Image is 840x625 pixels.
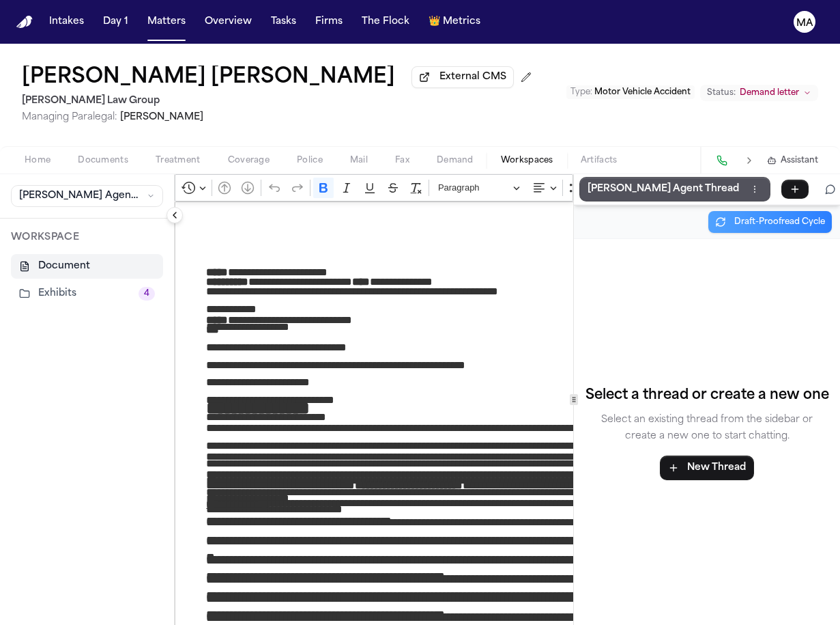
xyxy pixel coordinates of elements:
span: Police [297,155,323,166]
span: Demand [437,155,474,166]
span: Draft-Proofread Cycle [734,217,825,227]
button: The Flock [356,10,415,34]
span: Assistant [781,155,818,166]
div: Editor toolbar [175,174,573,202]
button: Tasks [265,10,302,34]
button: Draft-Proofread Cycle [708,211,832,233]
button: Edit matter name [22,66,395,90]
span: Home [25,155,50,166]
button: Make a Call [712,151,732,170]
span: [PERSON_NAME] [120,112,203,122]
span: Artifacts [581,155,618,166]
h1: [PERSON_NAME] [PERSON_NAME] [22,66,395,90]
span: Coverage [228,155,270,166]
button: External CMS [411,66,514,88]
button: New Thread [660,456,754,480]
button: Matters [142,10,191,34]
span: Mail [350,155,368,166]
span: Demand letter [740,87,799,98]
span: 4 [139,287,155,301]
span: Treatment [156,155,201,166]
button: Firms [310,10,348,34]
span: External CMS [439,70,506,84]
span: Motor Vehicle Accident [594,88,691,96]
span: Documents [78,155,128,166]
button: Change status from Demand letter [700,85,818,101]
button: [PERSON_NAME] Agent Demand [11,185,163,207]
img: Finch Logo [16,16,33,29]
button: Collapse sidebar [166,207,183,223]
p: WORKSPACE [11,230,163,246]
span: Workspaces [501,155,553,166]
button: Document [11,254,163,279]
span: Type : [570,88,592,96]
button: Edit Type: Motor Vehicle Accident [566,85,695,99]
h2: [PERSON_NAME] Law Group [22,93,537,109]
span: Status: [707,87,736,98]
p: Select an existing thread from the sidebar or create a new one to start chatting. [585,412,829,445]
span: Managing Paralegal: [22,112,117,122]
button: Paragraph, Heading [432,178,526,199]
button: Assistant [767,155,818,166]
button: Exhibits4 [11,281,163,306]
button: Thread actions [747,182,762,197]
span: Paragraph [438,180,509,196]
button: crownMetrics [423,10,486,34]
a: Home [16,16,33,29]
button: Overview [199,10,257,34]
button: Day 1 [98,10,134,34]
span: Fax [395,155,409,166]
button: Intakes [44,10,89,34]
h4: Select a thread or create a new one [585,385,829,406]
button: [PERSON_NAME] Agent ThreadThread actions [579,177,770,202]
